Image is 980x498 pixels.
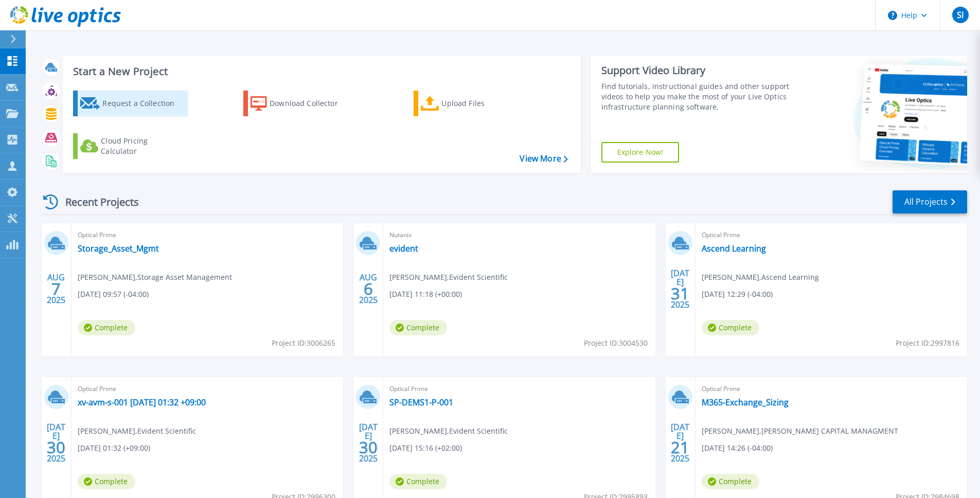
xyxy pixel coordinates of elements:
[601,81,793,112] div: Find tutorials, instructional guides and other support videos to help you make the most of your L...
[389,243,418,254] a: evident
[702,289,773,300] span: [DATE] 12:29 (-04:00)
[46,270,66,308] div: AUG 2025
[670,270,690,308] div: [DATE] 2025
[702,229,961,241] span: Optical Prime
[520,154,567,164] a: View More
[73,91,188,116] a: Request a Collection
[78,243,159,254] a: Storage_Asset_Mgmt
[702,442,773,454] span: [DATE] 14:26 (-04:00)
[389,397,453,407] a: SP-DEMS1-P-001
[671,443,689,452] span: 21
[441,93,524,114] div: Upload Files
[670,424,690,461] div: [DATE] 2025
[270,93,352,114] div: Download Collector
[414,91,528,116] a: Upload Files
[78,474,135,489] span: Complete
[102,93,185,114] div: Request a Collection
[78,272,232,283] span: [PERSON_NAME] , Storage Asset Management
[389,425,508,437] span: [PERSON_NAME] , Evident Scientific
[957,11,964,19] span: SI
[359,424,378,461] div: [DATE] 2025
[359,270,378,308] div: AUG 2025
[46,424,66,461] div: [DATE] 2025
[73,66,567,77] h3: Start a New Project
[78,425,196,437] span: [PERSON_NAME] , Evident Scientific
[389,474,447,489] span: Complete
[78,320,135,335] span: Complete
[702,272,819,283] span: [PERSON_NAME] , Ascend Learning
[671,289,689,298] span: 31
[78,397,206,407] a: xv-avm-s-001 [DATE] 01:32 +09:00
[40,189,153,215] div: Recent Projects
[78,442,150,454] span: [DATE] 01:32 (+09:00)
[601,64,793,77] div: Support Video Library
[389,289,462,300] span: [DATE] 11:18 (+00:00)
[702,320,759,335] span: Complete
[702,243,766,254] a: Ascend Learning
[584,337,648,349] span: Project ID: 3004530
[389,229,649,241] span: Nutanix
[78,289,149,300] span: [DATE] 09:57 (-04:00)
[702,383,961,395] span: Optical Prime
[702,425,898,437] span: [PERSON_NAME] , [PERSON_NAME] CAPITAL MANAGMENT
[389,442,462,454] span: [DATE] 15:16 (+02:00)
[601,142,680,163] a: Explore Now!
[243,91,358,116] a: Download Collector
[702,397,789,407] a: M365-Exchange_Sizing
[389,320,447,335] span: Complete
[101,136,183,156] div: Cloud Pricing Calculator
[896,337,959,349] span: Project ID: 2997816
[389,272,508,283] span: [PERSON_NAME] , Evident Scientific
[78,383,337,395] span: Optical Prime
[51,284,61,293] span: 7
[78,229,337,241] span: Optical Prime
[73,133,188,159] a: Cloud Pricing Calculator
[272,337,335,349] span: Project ID: 3006265
[702,474,759,489] span: Complete
[389,383,649,395] span: Optical Prime
[893,190,967,214] a: All Projects
[364,284,373,293] span: 6
[359,443,378,452] span: 30
[47,443,65,452] span: 30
